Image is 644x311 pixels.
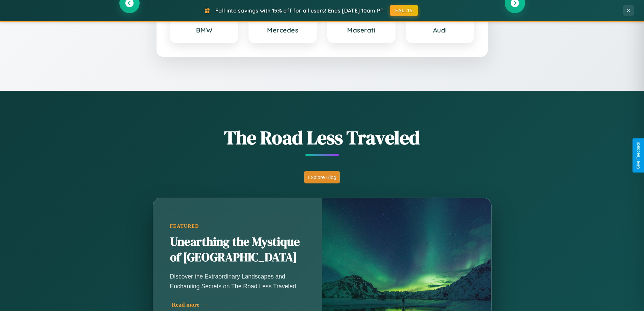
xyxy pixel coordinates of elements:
[172,301,307,308] div: Read more →
[636,142,641,169] div: Give Feedback
[177,26,231,34] h3: BMW
[170,234,305,265] h2: Unearthing the Mystique of [GEOGRAPHIC_DATA]
[304,171,340,183] button: Explore Blog
[215,7,385,14] span: Fall into savings with 15% off for all users! Ends [DATE] 10am PT.
[413,26,467,34] h3: Audi
[170,223,305,229] div: Featured
[256,26,310,34] h3: Mercedes
[119,125,525,151] h1: The Road Less Traveled
[335,26,388,34] h3: Maserati
[170,272,305,291] p: Discover the Extraordinary Landscapes and Enchanting Secrets on The Road Less Traveled.
[390,5,418,16] button: FALL15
